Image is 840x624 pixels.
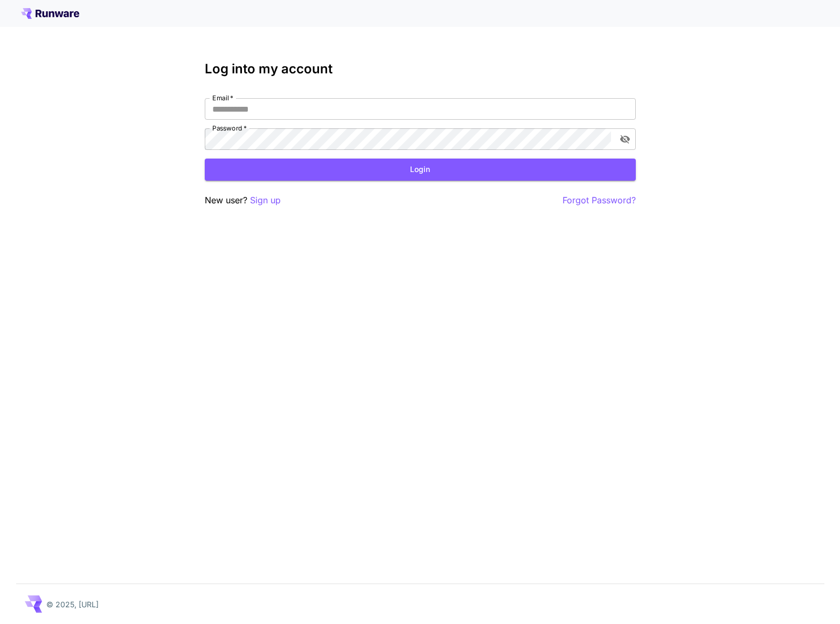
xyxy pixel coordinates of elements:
button: Login [205,159,636,181]
button: Sign up [250,194,281,207]
h3: Log into my account [205,61,636,77]
label: Email [212,93,233,102]
button: Forgot Password? [563,194,636,207]
p: New user? [205,194,281,207]
button: toggle password visibility [615,129,635,149]
p: © 2025, [URL] [46,599,99,610]
label: Password [212,124,247,133]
